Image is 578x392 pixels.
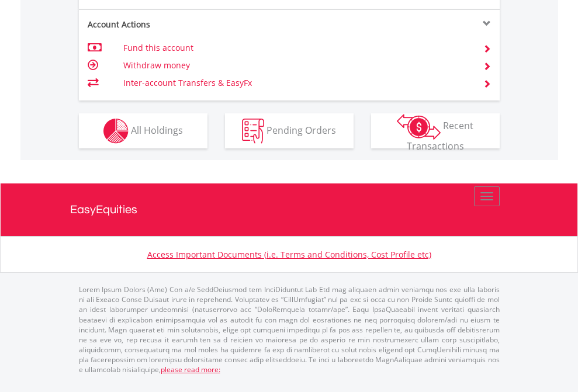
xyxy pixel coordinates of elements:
[123,39,469,57] td: Fund this account
[242,119,264,144] img: pending_instructions-wht.png
[123,74,469,92] td: Inter-account Transfers & EasyFx
[131,123,183,136] span: All Holdings
[103,119,129,144] img: holdings-wht.png
[147,249,431,260] a: Access Important Documents (i.e. Terms and Conditions, Cost Profile etc)
[70,183,508,236] a: EasyEquities
[266,123,336,136] span: Pending Orders
[79,285,500,374] p: Lorem Ipsum Dolors (Ame) Con a/e SeddOeiusmod tem InciDiduntut Lab Etd mag aliquaen admin veniamq...
[79,113,207,148] button: All Holdings
[161,365,220,374] a: please read more:
[397,114,441,140] img: transactions-zar-wht.png
[123,57,469,74] td: Withdraw money
[371,113,500,148] button: Recent Transactions
[225,113,354,148] button: Pending Orders
[79,19,289,30] div: Account Actions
